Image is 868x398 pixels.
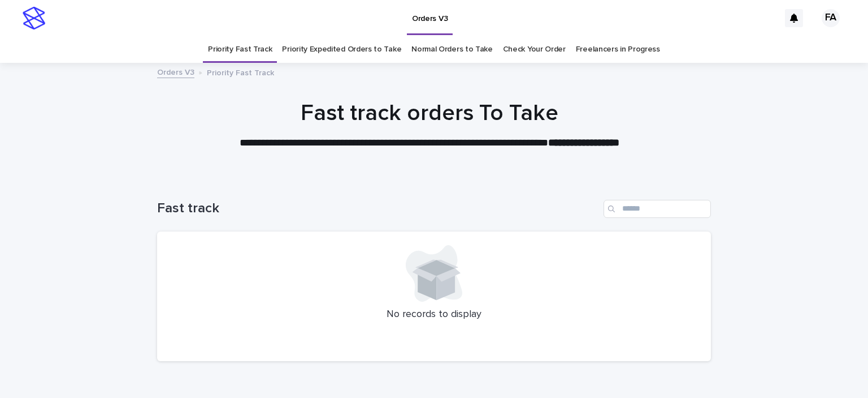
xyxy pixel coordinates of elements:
[157,200,599,217] h1: Fast track
[576,36,660,63] a: Freelancers in Progress
[604,200,711,218] input: Search
[23,7,45,29] img: stacker-logo-s-only.png
[503,36,566,63] a: Check Your Order
[822,9,840,27] div: FA
[153,100,706,127] h1: Fast track orders To Take
[171,309,697,321] p: No records to display
[282,36,401,63] a: Priority Expedited Orders to Take
[208,36,272,63] a: Priority Fast Track
[411,36,493,63] a: Normal Orders to Take
[207,66,274,78] p: Priority Fast Track
[157,65,194,78] a: Orders V3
